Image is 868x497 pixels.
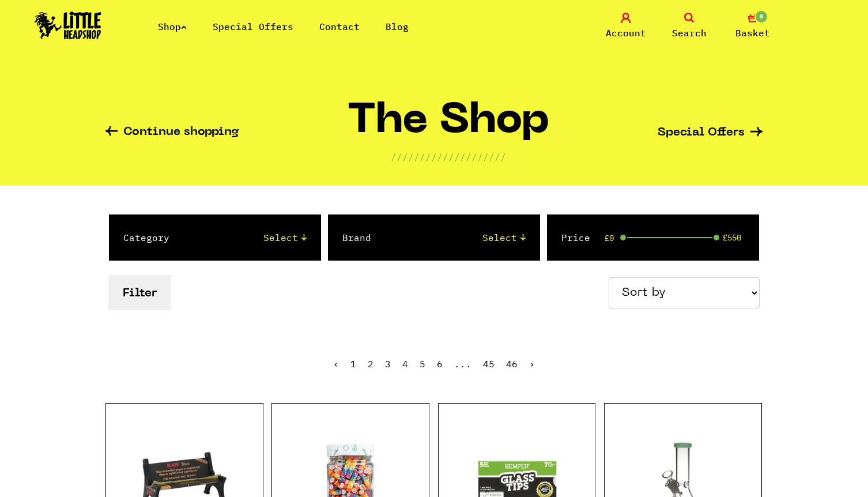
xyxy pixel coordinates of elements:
span: ... [454,358,471,370]
a: 6 [437,358,443,370]
p: //////////////////// [391,150,506,164]
button: Filter [108,275,171,310]
a: Continue shopping [105,126,239,140]
a: Blog [386,21,409,32]
a: 0 Basket [724,13,782,40]
a: Special Offers [213,21,293,32]
span: Search [672,26,707,40]
a: Special Offers [658,127,763,139]
label: Category [123,231,169,244]
a: 5 [420,358,425,370]
li: « Previous [333,359,339,368]
span: Account [606,26,646,40]
h1: The Shop [348,102,550,150]
a: Next » [529,358,535,370]
a: 2 [368,358,373,370]
a: 3 [385,358,391,370]
span: £550 [723,233,741,242]
a: Contact [319,21,360,32]
a: 45 [483,358,495,370]
img: Little Head Shop Logo [35,12,101,39]
label: Brand [342,231,371,244]
a: Search [661,13,718,40]
span: 0 [754,10,768,24]
a: Shop [158,21,187,32]
span: £0 [605,234,614,243]
span: 1 [350,358,356,370]
span: Basket [735,26,770,40]
a: 46 [506,358,518,370]
span: ‹ [333,358,339,370]
label: Price [561,231,590,244]
a: 4 [402,358,408,370]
